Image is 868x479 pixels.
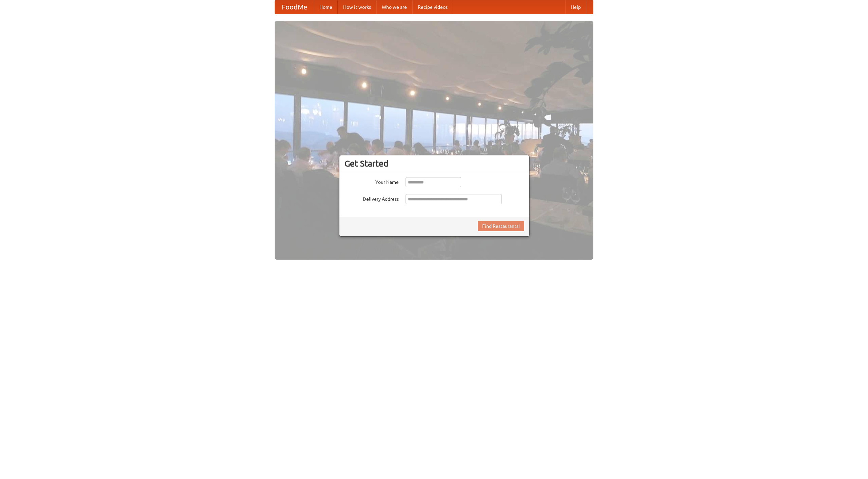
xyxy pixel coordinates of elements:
a: Who we are [376,0,412,14]
a: FoodMe [275,0,314,14]
a: How it works [338,0,376,14]
label: Your Name [344,177,399,186]
h3: Get Started [344,158,524,169]
a: Home [314,0,338,14]
a: Recipe videos [412,0,453,14]
a: Help [565,0,586,14]
label: Delivery Address [344,194,399,202]
button: Find Restaurants! [478,221,524,231]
